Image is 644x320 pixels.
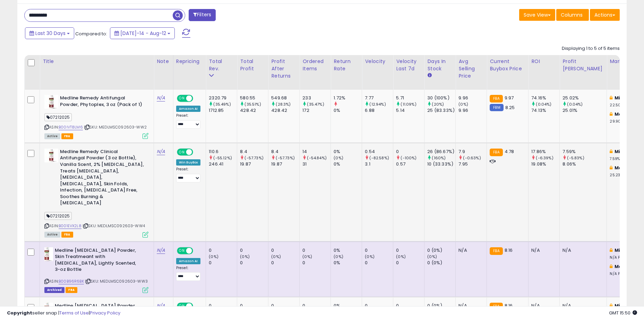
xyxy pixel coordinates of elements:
[427,72,431,79] small: Days In Stock.
[240,58,265,72] div: Total Profit
[369,101,386,107] small: (12.94%)
[505,247,513,254] span: 8.16
[505,148,514,155] span: 4.78
[240,149,268,155] div: 8.4
[240,161,268,167] div: 19.87
[334,149,362,155] div: 0%
[365,260,393,266] div: 0
[44,149,58,162] img: 41qX9ewpeBL._SL40_.jpg
[66,287,77,293] span: FBA
[334,254,343,259] small: (0%)
[365,247,393,254] div: 0
[209,247,237,254] div: 0
[7,310,32,316] strong: Copyright
[244,155,263,161] small: (-57.73%)
[176,258,200,264] div: Amazon AI
[615,95,625,101] b: Min:
[302,254,312,259] small: (0%)
[176,58,203,65] div: Repricing
[44,247,148,292] div: ASIN:
[157,58,170,65] div: Note
[302,161,330,167] div: 31
[396,247,424,254] div: 0
[427,161,455,167] div: 10 (33.33%)
[240,254,250,259] small: (0%)
[563,247,601,254] div: N/A
[563,107,607,114] div: 25.01%
[490,104,503,111] small: FBM
[401,155,417,161] small: (-100%)
[176,266,201,281] div: Preset:
[427,95,455,101] div: 30 (100%)
[302,260,330,266] div: 0
[157,148,165,155] a: N/A
[334,260,362,266] div: 0%
[365,107,393,114] div: 6.88
[189,9,216,21] button: Filters
[401,101,416,107] small: (11.09%)
[271,107,299,114] div: 428.42
[365,161,393,167] div: 3.1
[463,155,481,161] small: (-0.63%)
[59,124,83,130] a: B00IVT8LM6
[561,11,583,18] span: Columns
[209,161,237,167] div: 246.41
[192,248,203,254] span: OFF
[563,149,607,155] div: 7.59%
[307,155,326,161] small: (-54.84%)
[176,167,201,183] div: Preset:
[615,148,625,155] b: Min:
[302,58,328,72] div: Ordered Items
[271,161,299,167] div: 19.87
[396,107,424,114] div: 5.14
[209,149,237,155] div: 110.6
[276,155,294,161] small: (-57.73%)
[244,101,261,107] small: (35.51%)
[276,101,291,107] small: (28.3%)
[75,30,107,37] span: Compared to:
[334,58,359,72] div: Return Rate
[458,161,487,167] div: 7.95
[427,107,455,114] div: 25 (83.33%)
[209,95,237,101] div: 2320.79
[490,58,525,72] div: Current Buybox Price
[271,260,299,266] div: 0
[365,58,390,65] div: Velocity
[536,155,553,161] small: (-6.39%)
[302,107,330,114] div: 172
[157,247,165,254] a: N/A
[209,260,237,266] div: 0
[458,247,481,254] div: N/A
[302,247,330,254] div: 0
[240,95,268,101] div: 580.55
[432,155,446,161] small: (160%)
[157,95,165,101] a: N/A
[213,155,232,161] small: (-55.12%)
[307,101,324,107] small: (35.47%)
[562,45,620,52] div: Displaying 1 to 5 of 5 items
[60,149,144,208] b: Medline Remedy Clinical Antifungal Powder (3 oz Bottle), Vanilla Scent, 2% [MEDICAL_DATA], Treats...
[44,149,148,237] div: ASIN:
[458,58,484,80] div: Avg Selling Price
[178,96,186,101] span: ON
[192,149,203,155] span: OFF
[209,58,234,72] div: Total Rev.
[567,101,583,107] small: (0.04%)
[590,9,620,21] button: Actions
[240,107,268,114] div: 428.42
[531,95,559,101] div: 74.16%
[44,287,65,293] span: Listings that have been deleted from Seller Central
[556,9,589,21] button: Columns
[120,30,166,37] span: [DATE]-14 - Aug-12
[490,95,503,103] small: FBA
[396,95,424,101] div: 5.71
[458,107,487,114] div: 9.96
[615,165,627,171] b: Max:
[209,254,218,259] small: (0%)
[192,96,203,101] span: OFF
[83,223,145,229] span: | SKU: MEDLMSC092603-WW4
[334,247,362,254] div: 0%
[176,159,201,166] div: Win BuyBox
[531,149,559,155] div: 17.86%
[365,95,393,101] div: 7.77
